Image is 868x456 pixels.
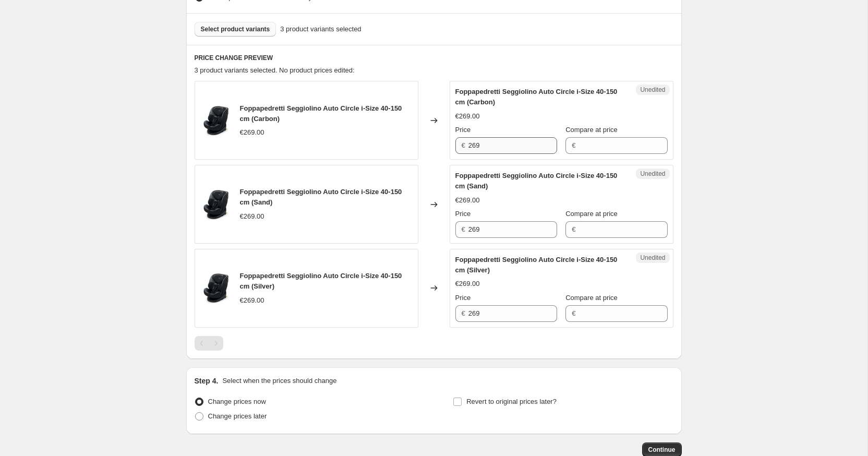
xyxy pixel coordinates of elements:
h2: Step 4. [195,376,219,386]
button: Select product variants [195,22,276,37]
span: Unedited [640,254,665,262]
span: Foppapedretti Seggiolino Auto Circle i-Size 40-150 cm (Sand) [455,172,618,190]
span: Continue [648,446,676,454]
img: 8013440199540_80x.jpg [200,105,232,136]
span: Revert to original prices later? [466,398,557,405]
span: Compare at price [565,126,618,134]
span: 3 product variants selected [280,24,361,34]
h6: PRICE CHANGE PREVIEW [195,54,673,62]
div: €269.00 [455,279,480,289]
div: €269.00 [240,211,264,222]
nav: Pagination [195,336,223,351]
span: Foppapedretti Seggiolino Auto Circle i-Size 40-150 cm (Carbon) [240,104,402,123]
p: Select when the prices should change [222,376,336,386]
span: Change prices now [208,398,266,405]
img: 8013440199540_80x.jpg [200,189,232,220]
span: Change prices later [208,412,267,420]
div: €269.00 [455,195,480,206]
span: Compare at price [565,210,618,218]
span: € [462,141,465,149]
div: €269.00 [455,111,480,122]
span: € [572,309,575,317]
span: Price [455,210,471,218]
span: 3 product variants selected. No product prices edited: [195,66,355,74]
span: Select product variants [201,25,270,33]
span: € [572,141,575,149]
span: Foppapedretti Seggiolino Auto Circle i-Size 40-150 cm (Carbon) [455,88,618,106]
span: Compare at price [565,294,618,302]
span: Unedited [640,170,665,178]
span: Price [455,126,471,134]
span: Foppapedretti Seggiolino Auto Circle i-Size 40-150 cm (Silver) [455,256,618,274]
span: Unedited [640,86,665,94]
span: € [462,309,465,317]
span: € [462,225,465,233]
span: Price [455,294,471,302]
span: Foppapedretti Seggiolino Auto Circle i-Size 40-150 cm (Silver) [240,272,402,290]
span: € [572,225,575,233]
img: 8013440199540_80x.jpg [200,272,232,304]
div: €269.00 [240,127,264,138]
div: €269.00 [240,295,264,306]
span: Foppapedretti Seggiolino Auto Circle i-Size 40-150 cm (Sand) [240,188,402,206]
